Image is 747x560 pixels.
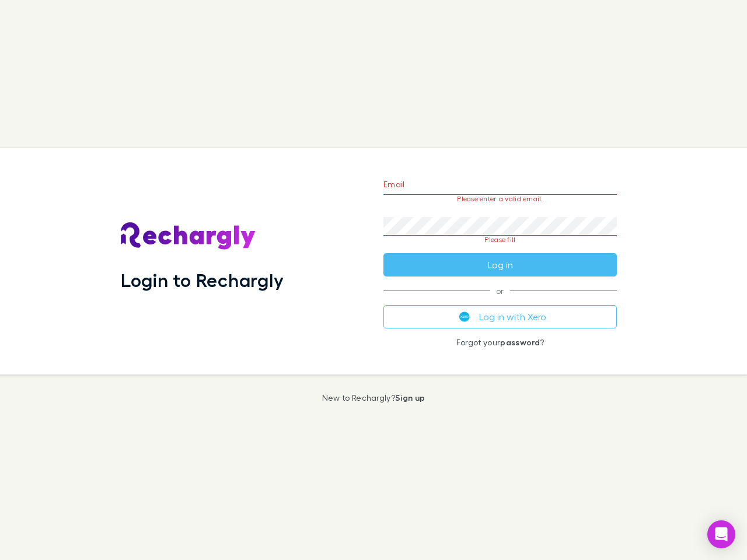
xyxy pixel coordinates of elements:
h1: Login to Rechargly [121,269,284,291]
p: Please fill [383,236,617,244]
span: or [383,290,617,291]
div: Open Intercom Messenger [707,520,735,548]
img: Rechargly's Logo [121,222,256,250]
a: Sign up [395,393,425,402]
p: New to Rechargly? [322,393,425,402]
a: password [500,337,540,347]
p: Forgot your ? [383,338,617,347]
img: Xero's logo [459,311,470,322]
p: Please enter a valid email. [383,195,617,203]
button: Log in [383,253,617,276]
button: Log in with Xero [383,305,617,328]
